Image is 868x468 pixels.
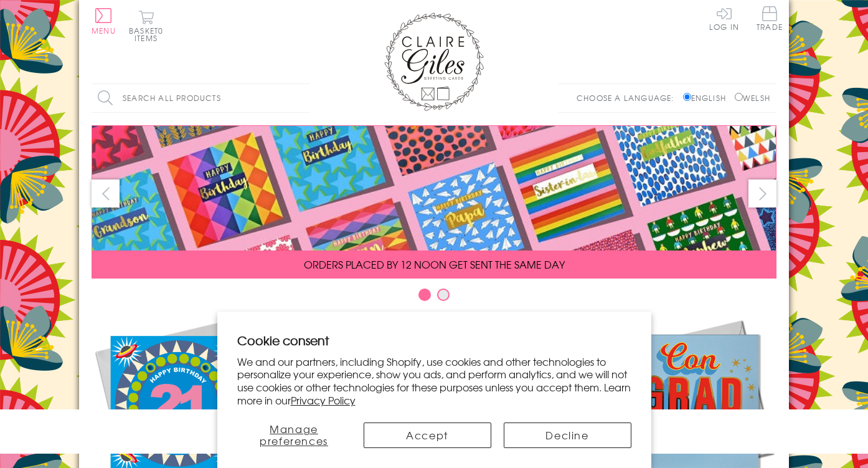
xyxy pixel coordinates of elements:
[748,179,776,208] button: next
[757,6,783,33] a: Trade
[504,423,631,448] button: Decline
[260,421,328,448] span: Manage preferences
[237,423,351,448] button: Manage preferences
[437,289,450,301] button: Carousel Page 2
[364,423,491,448] button: Accept
[134,25,163,44] span: 0 items
[577,92,681,103] p: Choose a language:
[92,179,120,208] button: prev
[237,332,631,349] h2: Cookie consent
[757,6,783,31] span: Trade
[735,92,770,103] label: Welsh
[291,393,356,408] a: Privacy Policy
[297,84,309,112] input: Search
[92,25,116,36] span: Menu
[683,93,691,101] input: English
[129,10,163,42] button: Basket0 items
[384,12,484,111] img: Claire Giles Greetings Cards
[92,8,116,34] button: Menu
[683,92,732,103] label: English
[709,6,739,31] a: Log In
[237,355,631,407] p: We and our partners, including Shopify, use cookies and other technologies to personalize your ex...
[735,93,743,101] input: Welsh
[92,288,776,307] div: Carousel Pagination
[418,289,431,301] button: Carousel Page 1 (Current Slide)
[92,84,309,112] input: Search all products
[304,257,565,272] span: ORDERS PLACED BY 12 NOON GET SENT THE SAME DAY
